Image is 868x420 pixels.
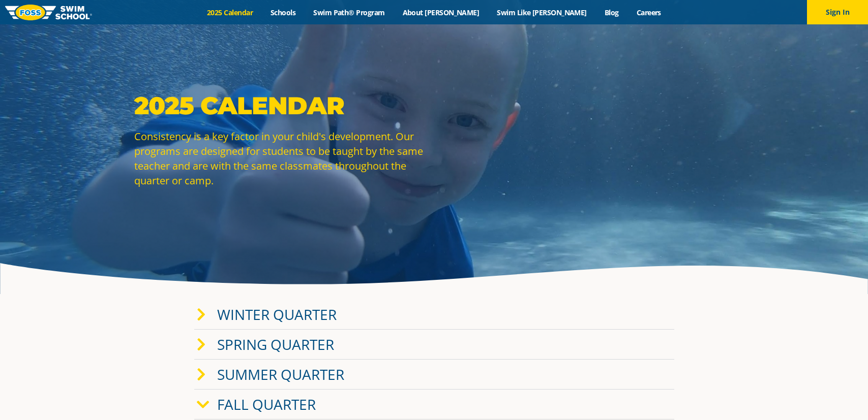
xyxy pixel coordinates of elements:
[262,8,305,17] a: Schools
[217,395,316,414] a: Fall Quarter
[198,8,262,17] a: 2025 Calendar
[5,5,92,20] img: FOSS Swim School Logo
[217,365,344,384] a: Summer Quarter
[595,8,627,17] a: Blog
[305,8,394,17] a: Swim Path® Program
[394,8,488,17] a: About [PERSON_NAME]
[217,305,337,324] a: Winter Quarter
[134,129,429,188] p: Consistency is a key factor in your child's development. Our programs are designed for students t...
[134,91,344,120] strong: 2025 Calendar
[217,335,334,354] a: Spring Quarter
[488,8,596,17] a: Swim Like [PERSON_NAME]
[627,8,670,17] a: Careers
